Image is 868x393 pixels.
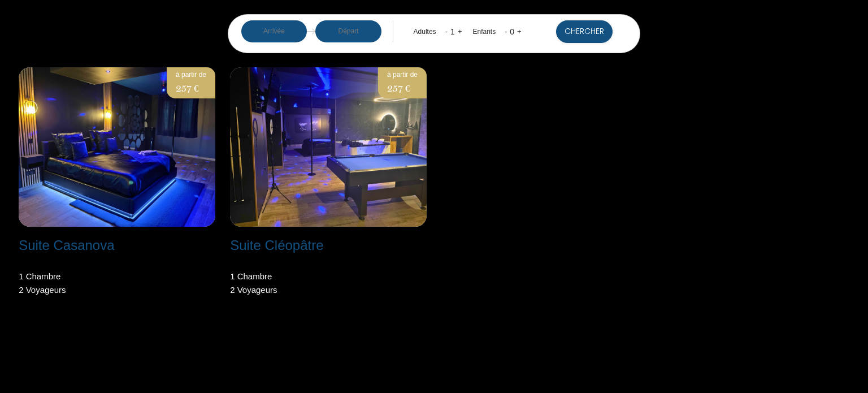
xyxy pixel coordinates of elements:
[458,27,462,36] a: +
[230,270,277,283] p: 1 Chambre
[230,67,427,227] img: rental-image
[273,285,277,295] span: s
[448,23,458,41] div: 1
[505,27,507,36] a: -
[507,23,517,41] div: 0
[472,27,500,37] div: Enfants
[176,70,206,80] p: à partir de
[517,27,522,36] a: +
[19,239,114,252] h2: Suite Casanova
[176,80,206,96] p: 257 €
[445,27,448,36] a: -
[19,67,215,227] img: rental-image
[315,20,381,42] input: Départ
[414,27,440,37] div: Adultes
[307,27,315,36] img: guests
[387,80,418,96] p: 257 €
[230,239,323,252] h2: Suite Cléopâtre
[241,20,307,42] input: Arrivée
[230,283,277,297] p: 2 Voyageur
[556,20,613,43] button: Chercher
[387,70,418,80] p: à partir de
[62,285,66,295] span: s
[19,270,66,283] p: 1 Chambre
[19,283,66,297] p: 2 Voyageur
